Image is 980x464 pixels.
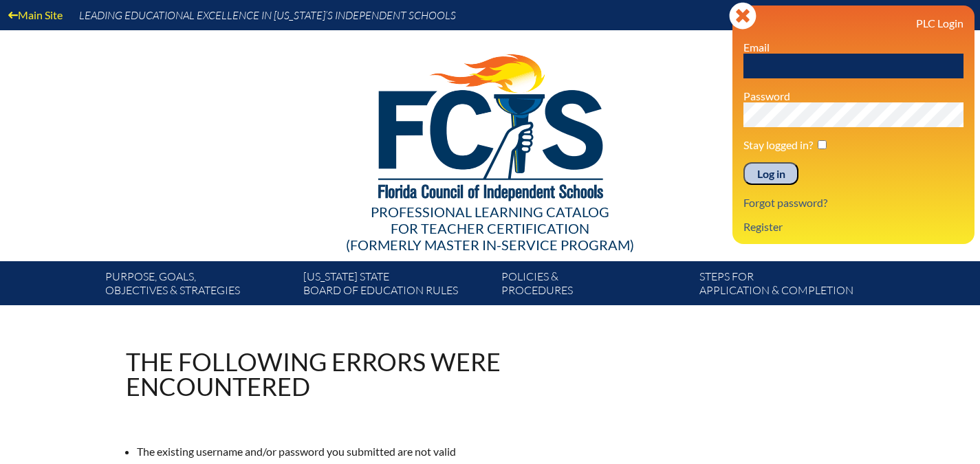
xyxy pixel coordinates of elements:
[729,2,756,30] svg: Close
[100,267,298,305] a: Purpose, goals,objectives & strategies
[743,16,963,30] h3: PLC Login
[743,162,798,186] input: Log in
[126,349,610,399] h1: The following errors were encountered
[94,203,886,253] div: Professional Learning Catalog (formerly Master In-service Program)
[496,267,694,305] a: Policies &Procedures
[3,5,68,24] a: Main Site
[738,217,788,236] a: Register
[391,220,589,236] span: for Teacher Certification
[694,267,892,305] a: Steps forapplication & completion
[298,267,496,305] a: [US_STATE] StateBoard of Education rules
[348,30,632,218] img: FCISlogo221.eps
[743,138,813,151] label: Stay logged in?
[743,89,790,102] label: Password
[738,193,833,212] a: Forgot password?
[137,443,621,461] li: The existing username and/or password you submitted are not valid
[743,41,770,54] label: Email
